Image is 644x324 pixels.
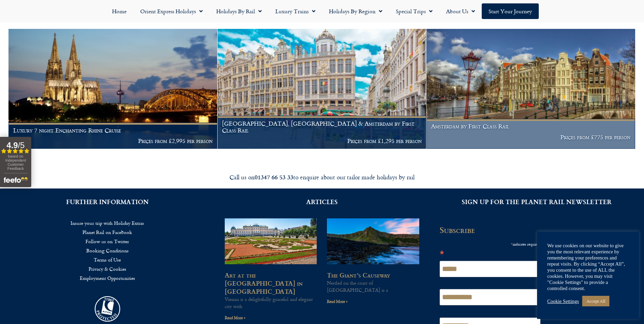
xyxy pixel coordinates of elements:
h2: Subscribe [440,225,545,235]
h2: SIGN UP FOR THE PLANET RAIL NEWSLETTER [440,199,634,205]
a: Insure your trip with Holiday Extras [10,218,204,228]
a: Holidays by Rail [209,3,269,19]
p: Prices from £775 per person [431,134,631,141]
strong: 01347 66 53 33 [255,173,293,181]
h2: ARTICLES [225,199,419,205]
a: The Giant’s Causeway [327,270,390,280]
p: Nestled on the coast of [GEOGRAPHIC_DATA] is a [327,279,419,293]
h1: [GEOGRAPHIC_DATA], [GEOGRAPHIC_DATA] & Amsterdam by First Class Rail [222,120,422,133]
nav: Menu [3,3,641,19]
div: We use cookies on our website to give you the most relevant experience by remembering your prefer... [547,242,629,291]
h1: Luxury 7 night Enchanting Rhine Cruise [13,127,213,134]
a: Art at the [GEOGRAPHIC_DATA] in [GEOGRAPHIC_DATA] [225,270,302,296]
a: Luxury 7 night Enchanting Rhine Cruise Prices from £2,995 per person [8,29,218,149]
a: Booking Conditions [10,246,204,255]
a: Planet Rail on Facebook [10,228,204,237]
h1: Amsterdam by First Class Rail [431,123,631,130]
a: Special Trips [389,3,439,19]
a: Cookie Settings [547,298,579,304]
a: Follow us on Twitter [10,237,204,246]
p: Prices from £2,995 per person [13,138,213,144]
a: [GEOGRAPHIC_DATA], [GEOGRAPHIC_DATA] & Amsterdam by First Class Rail Prices from £1,295 per person [218,29,427,149]
p: Prices from £1,295 per person [222,138,422,144]
a: Read more about Art at the Belvedere Palace in Vienna [225,314,245,321]
a: Read more about The Giant’s Causeway [327,298,348,305]
p: Vienna is a delightfully graceful and elegant city with [225,295,317,310]
nav: Menu [10,218,204,283]
img: atol_logo-1 [95,296,120,322]
a: Home [105,3,133,19]
a: Accept All [582,296,609,306]
a: Privacy & Cookies [10,264,204,273]
a: Employment Opportunities [10,273,204,283]
a: Luxury Trains [269,3,322,19]
a: Amsterdam by First Class Rail Prices from £775 per person [426,29,636,149]
a: Start your Journey [482,3,539,19]
div: Call us on to enquire about our tailor made holidays by rail [132,173,512,181]
h2: FURTHER INFORMATION [10,199,204,205]
div: indicates required [440,239,541,248]
a: Orient Express Holidays [133,3,209,19]
a: About Us [439,3,482,19]
a: Terms of Use [10,255,204,264]
a: Holidays by Region [322,3,389,19]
